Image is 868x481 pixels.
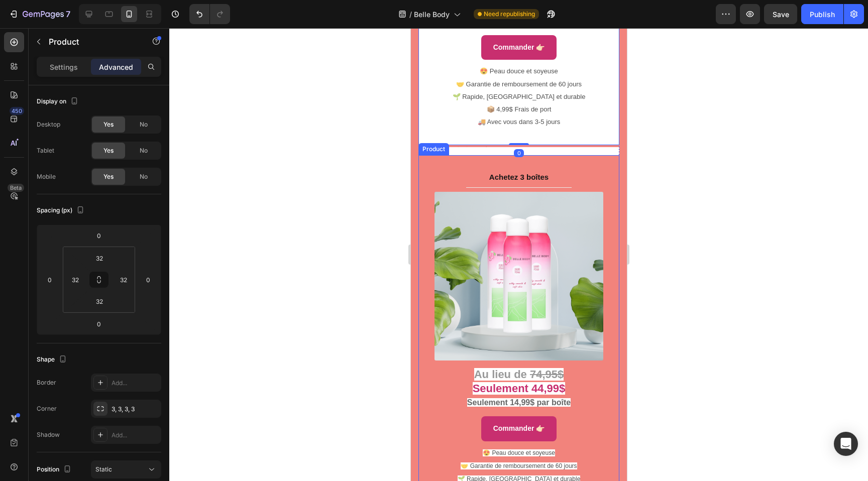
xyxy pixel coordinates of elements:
[37,378,56,387] div: Border
[103,172,114,181] span: Yes
[141,272,156,287] input: 0
[37,120,60,129] div: Desktop
[37,353,69,367] div: Shape
[112,379,159,388] div: Add...
[89,316,109,331] input: 0
[47,447,170,454] span: 🌱 Rapide, [GEOGRAPHIC_DATA] et durable
[37,463,73,476] div: Position
[484,10,535,19] span: Need republishing
[140,146,148,155] span: No
[103,146,114,155] span: Yes
[91,460,161,478] button: Static
[66,8,70,20] p: 7
[414,9,450,20] span: Belle Body
[4,4,75,24] button: 7
[89,251,110,266] input: 2xl
[8,184,24,192] div: Beta
[37,95,80,108] div: Display on
[112,405,159,414] div: 3, 3, 3, 3
[764,4,797,24] button: Save
[810,9,835,20] div: Publish
[89,228,109,243] input: 0
[189,4,230,24] div: Undo/Redo
[10,116,36,126] div: Product
[10,107,24,115] div: 450
[411,28,627,481] iframe: Design area
[409,9,412,20] span: /
[49,36,134,48] p: Product
[773,10,789,19] span: Save
[68,272,83,287] input: 2xl
[103,120,114,129] span: Yes
[112,431,159,440] div: Add...
[50,62,78,72] p: Settings
[37,172,56,181] div: Mobile
[37,404,57,413] div: Corner
[37,146,54,155] div: Tablet
[95,465,112,473] span: Static
[89,294,110,309] input: 2xl
[99,62,133,72] p: Advanced
[834,432,858,456] div: Open Intercom Messenger
[140,172,148,181] span: No
[37,430,60,439] div: Shadow
[801,4,843,24] button: Publish
[37,204,86,217] div: Spacing (px)
[140,120,148,129] span: No
[42,272,57,287] input: 0
[116,272,131,287] input: 2xl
